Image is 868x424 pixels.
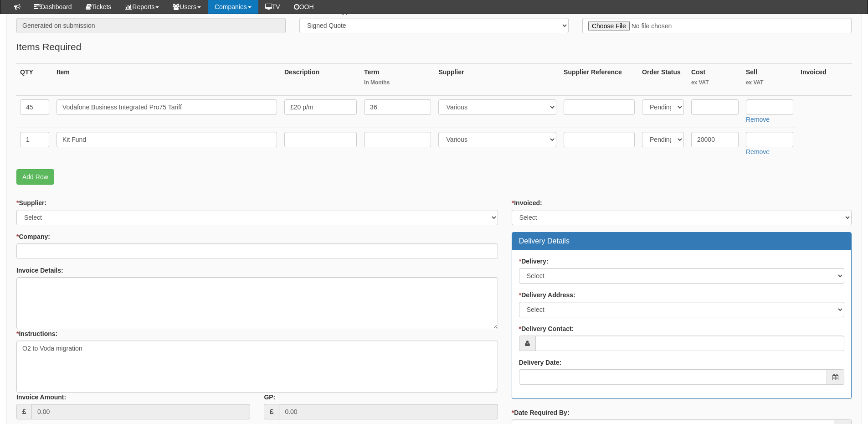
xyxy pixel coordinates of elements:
[746,148,770,155] a: Remove
[16,169,54,185] a: Add Row
[16,63,53,95] th: QTY
[742,63,797,95] th: Sell
[519,257,549,266] label: Delivery:
[512,198,542,207] label: Invoiced:
[364,79,431,87] small: In Months
[560,63,638,95] th: Supplier Reference
[691,79,739,87] small: ex VAT
[281,63,360,95] th: Description
[435,63,560,95] th: Supplier
[519,290,575,300] label: Delivery Address:
[16,198,46,207] label: Supplier:
[16,40,81,54] legend: Items Required
[519,324,574,333] label: Delivery Contact:
[519,358,561,367] label: Delivery Date:
[519,237,844,245] h3: Delivery Details
[746,116,770,123] a: Remove
[512,408,570,417] label: Date Required By:
[16,266,63,275] label: Invoice Details:
[16,393,66,402] label: Invoice Amount:
[688,63,742,95] th: Cost
[53,63,281,95] th: Item
[360,63,435,95] th: Term
[264,393,275,402] label: GP:
[638,63,688,95] th: Order Status
[797,63,852,95] th: Invoiced
[16,232,50,241] label: Company:
[16,329,57,338] label: Instructions:
[746,79,793,87] small: ex VAT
